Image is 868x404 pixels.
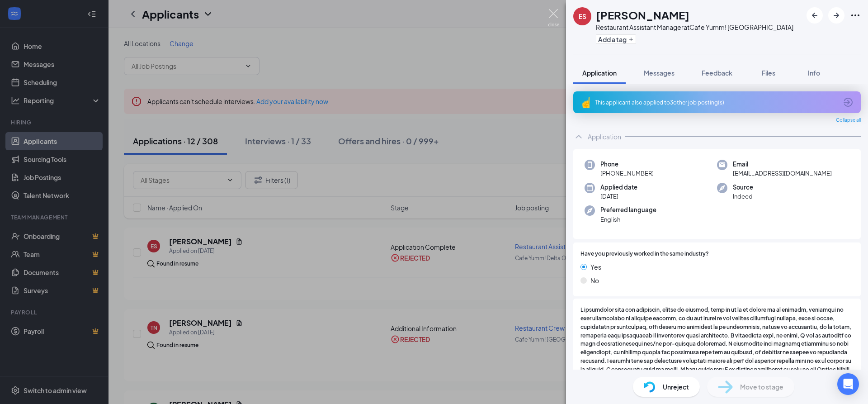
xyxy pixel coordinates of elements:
[600,192,637,201] span: [DATE]
[808,69,820,77] span: Info
[702,69,732,77] span: Feedback
[596,23,793,32] div: Restaurant Assistant Manager at Cafe Yumm! [GEOGRAPHIC_DATA]
[580,250,709,258] span: Have you previously worked in the same industry?
[600,215,656,224] span: English
[588,132,621,141] div: Application
[831,10,842,21] svg: ArrowRight
[807,7,823,24] button: ArrowLeftNew
[762,69,775,77] span: Files
[733,183,753,192] span: Source
[600,169,654,178] span: [PHONE_NUMBER]
[596,7,689,23] h1: [PERSON_NAME]
[836,117,861,124] span: Collapse all
[590,262,601,272] span: Yes
[628,37,634,42] svg: Plus
[644,69,675,77] span: Messages
[596,34,636,44] button: PlusAdd a tag
[809,10,820,21] svg: ArrowLeftNew
[837,373,859,395] div: Open Intercom Messenger
[573,131,584,142] svg: ChevronUp
[663,382,689,392] span: Unreject
[843,97,854,108] svg: ArrowCircle
[600,205,656,214] span: Preferred language
[595,99,837,106] div: This applicant also applied to 3 other job posting(s)
[582,69,617,77] span: Application
[579,12,586,21] div: ES
[733,160,832,169] span: Email
[590,276,599,285] span: No
[733,169,832,178] span: [EMAIL_ADDRESS][DOMAIN_NAME]
[850,10,861,21] svg: Ellipses
[733,192,753,201] span: Indeed
[600,160,654,169] span: Phone
[828,7,844,24] button: ArrowRight
[740,382,783,392] span: Move to stage
[600,183,637,192] span: Applied date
